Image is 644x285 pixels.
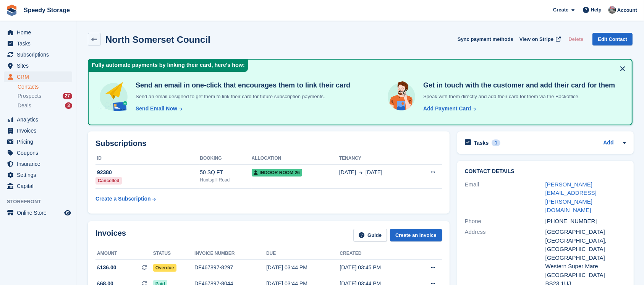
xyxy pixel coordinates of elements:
img: stora-icon-8386f47178a22dfd0bd8f6a31ec36ba5ce8667c1dd55bd0f319d3a0aa187defe.svg [6,5,18,16]
th: Created [340,248,413,260]
a: Edit Contact [592,33,633,45]
div: Phone [465,217,545,226]
th: Booking [200,152,251,165]
a: Add Payment Card [420,105,477,113]
a: Create an Invoice [390,229,442,241]
span: Sites [17,60,63,71]
span: Overdue [153,264,176,272]
span: Home [17,27,63,38]
p: Speak with them directly and add their card for them via the Backoffice. [420,93,615,100]
a: menu [4,136,72,147]
span: Create [553,6,568,14]
a: menu [4,49,72,60]
span: Settings [17,170,63,180]
span: Tasks [17,38,63,49]
th: Amount [95,248,153,260]
h2: North Somerset Council [105,34,210,45]
span: [DATE] [339,168,356,177]
a: menu [4,114,72,125]
div: Add Payment Card [423,105,471,113]
a: Deals 3 [18,102,72,110]
div: Huntspill Road [200,177,251,183]
a: Guide [353,229,387,241]
div: Western Super Mare [545,262,626,271]
span: Online Store [17,207,63,218]
span: [DATE] [366,168,382,177]
h2: Invoices [95,229,126,241]
div: 50 SQ FT [200,168,251,177]
div: 92380 [95,168,200,177]
div: [GEOGRAPHIC_DATA] [545,254,626,262]
h4: Send an email in one-click that encourages them to link their card [133,81,350,90]
button: Delete [565,33,586,45]
span: Capital [17,181,63,191]
div: Cancelled [95,177,122,185]
a: menu [4,207,72,218]
span: Insurance [17,159,63,169]
h2: Contact Details [465,168,626,175]
a: menu [4,60,72,71]
span: Subscriptions [17,49,63,60]
th: Allocation [252,152,339,165]
a: Speedy Storage [21,4,73,16]
a: View on Stripe [516,33,563,45]
span: Coupons [17,147,63,158]
span: Prospects [18,92,41,100]
div: 27 [63,93,72,99]
h2: Tasks [474,139,489,146]
a: menu [4,147,72,158]
a: [PERSON_NAME][EMAIL_ADDRESS][PERSON_NAME][DOMAIN_NAME] [545,181,597,214]
div: [GEOGRAPHIC_DATA] [GEOGRAPHIC_DATA], [GEOGRAPHIC_DATA] [545,228,626,254]
span: Account [617,6,637,14]
span: Help [591,6,602,14]
div: DF467897-8297 [194,264,266,272]
img: send-email-b5881ef4c8f827a638e46e229e590028c7e36e3a6c99d2365469aff88783de13.svg [98,81,129,113]
a: menu [4,170,72,180]
div: 3 [65,102,72,109]
a: menu [4,125,72,136]
div: [PHONE_NUMBER] [545,217,626,226]
th: Due [266,248,340,260]
a: menu [4,27,72,38]
div: [GEOGRAPHIC_DATA] [545,271,626,280]
span: Invoices [17,125,63,136]
span: CRM [17,71,63,82]
div: Create a Subscription [95,195,151,203]
span: View on Stripe [519,36,553,43]
h2: Subscriptions [95,139,442,148]
span: £136.00 [97,264,117,272]
div: [DATE] 03:44 PM [266,264,340,272]
th: Tenancy [339,152,414,165]
img: Dan Jackson [608,6,616,14]
div: Send Email Now [136,105,177,113]
a: Add [603,139,613,147]
h4: Get in touch with the customer and add their card for them [420,81,615,90]
div: 1 [492,139,500,146]
span: Indoor Room 26 [252,169,302,177]
p: Send an email designed to get them to link their card for future subscription payments. [133,93,350,100]
a: Create a Subscription [95,192,156,206]
div: Email [465,180,545,215]
span: Storefront [7,198,76,206]
a: Contacts [18,83,72,91]
button: Sync payment methods [458,33,513,45]
span: Deals [18,102,31,109]
a: menu [4,71,72,82]
th: Invoice number [194,248,266,260]
a: menu [4,159,72,169]
div: [DATE] 03:45 PM [340,264,413,272]
a: menu [4,181,72,191]
th: Status [153,248,194,260]
img: get-in-touch-e3e95b6451f4e49772a6039d3abdde126589d6f45a760754adfa51be33bf0f70.svg [386,81,417,112]
span: Pricing [17,136,63,147]
a: Preview store [63,208,72,217]
a: menu [4,38,72,49]
span: Analytics [17,114,63,125]
th: ID [95,152,200,165]
a: Prospects 27 [18,92,72,100]
div: Fully automate payments by linking their card, here's how: [89,60,248,72]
